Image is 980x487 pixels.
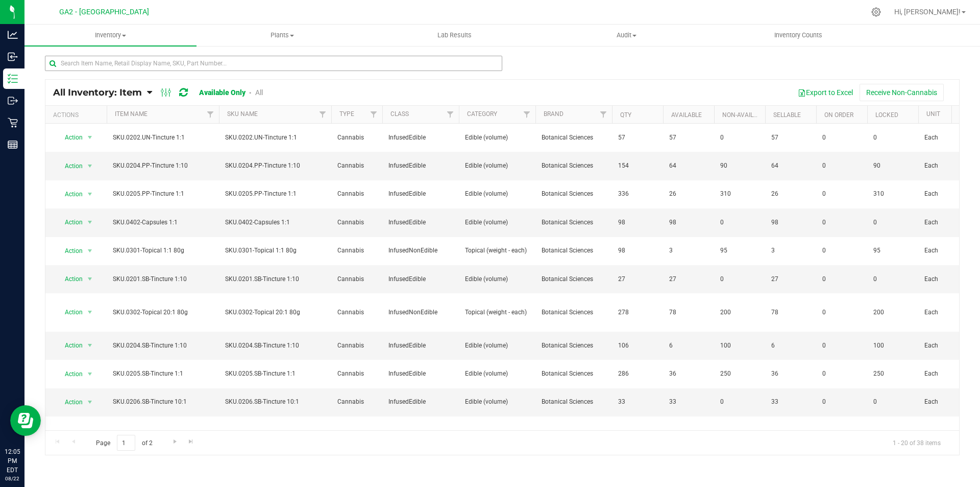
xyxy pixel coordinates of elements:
[791,84,860,101] button: Export to Excel
[442,106,459,123] a: Filter
[926,110,940,118] a: Unit
[53,111,103,119] div: Actions
[542,308,606,317] span: Botanical Sciences
[388,161,453,171] span: InfusedEdible
[388,274,453,284] span: InfusedEdible
[467,110,497,118] a: Category
[388,133,453,143] span: InfusedEdible
[225,133,325,143] span: SKU.0202.UN-Tincture 1:1
[618,308,657,317] span: 278
[720,161,759,171] span: 90
[465,189,529,199] span: Edible (volume)
[113,274,213,284] span: SKU.0201.SB-Tincture 1:10
[8,140,18,150] inline-svg: Reports
[924,308,963,317] span: Each
[822,274,861,284] span: 0
[465,308,529,317] span: Topical (weight - each)
[56,159,83,173] span: Action
[873,341,912,351] span: 100
[84,187,96,201] span: select
[542,133,606,143] span: Botanical Sciences
[388,308,453,317] span: InfusedNonEdible
[544,110,563,118] a: Brand
[669,397,708,407] span: 33
[620,111,631,119] a: Qty
[669,369,708,379] span: 36
[337,274,376,284] span: Cannabis
[771,341,810,351] span: 6
[84,395,96,409] span: select
[8,30,18,40] inline-svg: Analytics
[388,246,453,256] span: InfusedNonEdible
[669,341,708,351] span: 6
[669,308,708,317] span: 78
[924,218,963,227] span: Each
[713,25,885,46] a: Inventory Counts
[771,218,810,227] span: 98
[720,274,759,284] span: 0
[199,88,246,97] a: Available Only
[542,218,606,227] span: Botanical Sciences
[225,189,325,199] span: SKU.0205.PP-Tincture 1:1
[337,369,376,379] span: Cannabis
[388,341,453,351] span: InfusedEdible
[822,397,861,407] span: 0
[822,161,861,171] span: 0
[225,341,325,351] span: SKU.0204.SB-Tincture 1:10
[720,341,759,351] span: 100
[618,161,657,171] span: 154
[337,308,376,317] span: Cannabis
[8,74,18,84] inline-svg: Inventory
[337,341,376,351] span: Cannabis
[113,397,213,407] span: SKU.0206.SB-Tincture 10:1
[56,272,83,286] span: Action
[885,435,949,450] span: 1 - 20 of 38 items
[113,133,213,143] span: SKU.0202.UN-Tincture 1:1
[924,189,963,199] span: Each
[113,189,213,199] span: SKU.0205.PP-Tincture 1:1
[465,246,529,256] span: Topical (weight - each)
[720,397,759,407] span: 0
[618,274,657,284] span: 27
[542,397,606,407] span: Botanical Sciences
[822,341,861,351] span: 0
[924,133,963,143] span: Each
[541,31,712,40] span: Audit
[720,189,759,199] span: 310
[761,31,836,40] span: Inventory Counts
[822,246,861,256] span: 0
[618,246,657,256] span: 98
[84,244,96,258] span: select
[8,52,18,62] inline-svg: Inbound
[822,189,861,199] span: 0
[84,367,96,381] span: select
[388,369,453,379] span: InfusedEdible
[722,111,768,119] a: Non-Available
[227,110,258,118] a: SKU Name
[339,110,354,118] a: Type
[542,369,606,379] span: Botanical Sciences
[924,369,963,379] span: Each
[669,246,708,256] span: 3
[115,110,148,118] a: Item Name
[369,25,541,46] a: Lab Results
[59,8,149,16] span: GA2 - [GEOGRAPHIC_DATA]
[618,133,657,143] span: 57
[424,31,485,40] span: Lab Results
[84,130,96,145] span: select
[87,435,161,451] span: Page of 2
[465,218,529,227] span: Edible (volume)
[669,218,708,227] span: 98
[184,435,199,449] a: Go to the last page
[771,308,810,317] span: 78
[542,189,606,199] span: Botanical Sciences
[873,274,912,284] span: 0
[465,274,529,284] span: Edible (volume)
[822,133,861,143] span: 0
[720,246,759,256] span: 95
[822,308,861,317] span: 0
[225,218,325,227] span: SKU.0402-Capsules 1:1
[465,133,529,143] span: Edible (volume)
[771,274,810,284] span: 27
[669,133,708,143] span: 57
